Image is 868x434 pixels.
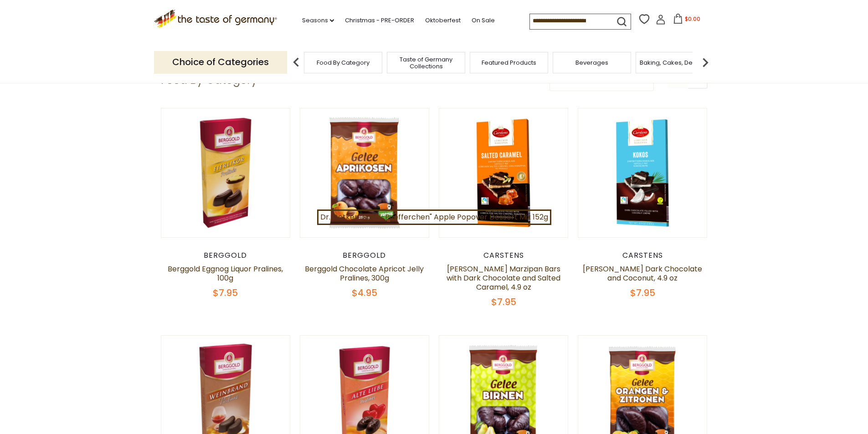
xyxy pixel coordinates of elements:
button: $0.00 [668,14,706,27]
div: Berggold [300,251,430,260]
a: Christmas - PRE-ORDER [345,15,414,26]
span: $0.00 [685,15,700,23]
a: Seasons [302,15,334,26]
a: Berggold Chocolate Apricot Jelly Pralines, 300g [305,264,424,283]
a: [PERSON_NAME] Marzipan Bars with Dark Chocolate and Salted Caramel, 4.9 oz [447,264,560,292]
img: next arrow [696,53,714,71]
a: Taste of Germany Collections [390,56,462,70]
a: Beverages [575,59,608,66]
a: Food By Category [317,59,370,66]
img: Carstens Luebecker Dark Chocolate and Coconut, 4.9 oz [578,108,707,237]
span: $7.95 [491,296,516,308]
p: Choice of Categories [154,51,287,73]
a: Oktoberfest [425,15,461,26]
div: Carstens [439,251,569,260]
h1: Food By Category [161,73,257,87]
a: Dr. Oetker "Apfel-Puefferchen" Apple Popover Dessert Mix 152g [317,209,551,225]
a: On Sale [472,15,495,26]
img: Berggold Chocolate Apricot Jelly Pralines, 300g [300,108,429,237]
span: $7.95 [213,286,238,299]
img: Berggold Eggnog Liquor Pralines, 100g [161,108,290,237]
img: previous arrow [287,53,305,71]
div: Berggold [161,251,291,260]
a: Baking, Cakes, Desserts [640,59,710,66]
a: Berggold Eggnog Liquor Pralines, 100g [168,264,283,283]
a: [PERSON_NAME] Dark Chocolate and Coconut, 4.9 oz [583,264,702,283]
img: Carstens Luebecker Marzipan Bars with Dark Chocolate and Salted Caramel, 4.9 oz [439,108,568,237]
a: Featured Products [482,59,536,66]
span: $7.95 [630,286,655,299]
span: $4.95 [352,286,377,299]
div: Carstens [578,251,708,260]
